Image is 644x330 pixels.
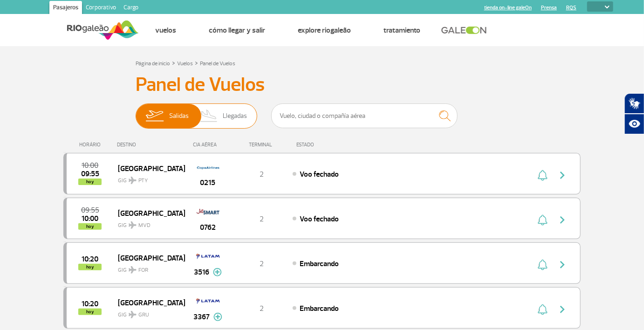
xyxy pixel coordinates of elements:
[140,104,169,128] img: slider-embarque
[213,268,222,276] img: mais-info-painel-voo.svg
[172,57,175,68] a: >
[292,142,368,148] div: ESTADO
[557,170,568,181] img: seta-direita-painel-voo.svg
[118,306,178,319] span: GIG
[118,296,178,309] span: [GEOGRAPHIC_DATA]
[78,179,102,185] span: hoy
[271,103,458,128] input: Vuelo, ciudad o compañía aérea
[117,142,185,148] div: DESTINO
[557,259,568,270] img: seta-direita-painel-voo.svg
[82,301,98,307] span: 2025-09-28 10:20:00
[195,57,198,68] a: >
[300,259,339,268] span: Embarcando
[260,259,264,268] span: 2
[82,256,98,262] span: 2025-09-28 10:20:00
[194,267,209,278] span: 3516
[200,177,216,188] span: 0215
[298,26,351,35] a: Explore RIOgaleão
[136,60,170,67] a: Página de inicio
[213,313,222,321] img: mais-info-painel-voo.svg
[81,207,99,213] span: 2025-09-28 09:55:00
[78,309,102,315] span: hoy
[118,172,178,185] span: GIG
[118,216,178,230] span: GIG
[138,266,148,275] span: FOR
[384,26,420,35] a: Tratamiento
[566,5,576,11] a: RQS
[260,214,264,224] span: 2
[129,177,137,184] img: destiny_airplane.svg
[231,142,292,148] div: TERMINAL
[81,171,99,177] span: 2025-09-28 09:55:00
[538,214,548,226] img: sino-painel-voo.svg
[557,214,568,226] img: seta-direita-painel-voo.svg
[484,5,532,11] a: tienda on-line galeOn
[223,104,247,128] span: Llegadas
[78,223,102,230] span: hoy
[138,221,151,230] span: MVD
[538,304,548,315] img: sino-painel-voo.svg
[82,1,120,16] a: Corporativo
[129,266,137,274] img: destiny_airplane.svg
[300,170,339,179] span: Voo fechado
[193,311,210,323] span: 3367
[118,252,178,264] span: [GEOGRAPHIC_DATA]
[177,60,193,67] a: Vuelos
[78,264,102,270] span: hoy
[200,222,216,233] span: 0762
[66,142,117,148] div: HORÁRIO
[155,26,176,35] a: Vuelos
[185,142,231,148] div: CIA AÉREA
[136,73,508,96] h3: Panel de Vuelos
[129,311,137,318] img: destiny_airplane.svg
[200,60,235,67] a: Panel de Vuelos
[538,259,548,270] img: sino-painel-voo.svg
[300,214,339,224] span: Voo fechado
[129,221,137,229] img: destiny_airplane.svg
[118,162,178,174] span: [GEOGRAPHIC_DATA]
[538,170,548,181] img: sino-painel-voo.svg
[82,215,98,222] span: 2025-09-28 10:00:00
[624,93,644,114] button: Abrir tradutor de língua de sinais.
[120,1,142,16] a: Cargo
[557,304,568,315] img: seta-direita-painel-voo.svg
[195,104,223,128] img: slider-desembarque
[138,177,148,185] span: PTY
[82,162,98,169] span: 2025-09-28 10:00:00
[209,26,265,35] a: Cómo llegar y salir
[169,104,189,128] span: Salidas
[49,1,82,16] a: Pasajeros
[118,261,178,275] span: GIG
[118,207,178,219] span: [GEOGRAPHIC_DATA]
[260,304,264,313] span: 2
[260,170,264,179] span: 2
[624,114,644,134] button: Abrir recursos assistivos.
[138,311,149,319] span: GRU
[541,5,557,11] a: Prensa
[300,304,339,313] span: Embarcando
[624,93,644,134] div: Plugin de acessibilidade da Hand Talk.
